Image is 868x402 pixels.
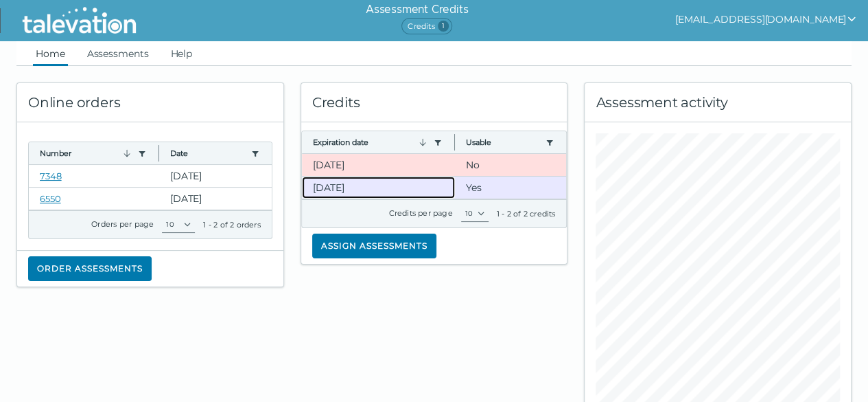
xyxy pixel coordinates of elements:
clr-dg-cell: [DATE] [159,188,272,210]
div: 1 - 2 of 2 credits [497,208,556,219]
clr-dg-cell: No [455,154,566,176]
a: Help [168,41,196,66]
div: 1 - 2 of 2 orders [203,219,260,230]
button: Order assessments [28,256,152,281]
div: Assessment activity [585,83,851,122]
div: Credits [301,83,567,122]
img: Talevation_Logo_Transparent_white.png [16,3,142,38]
a: 7348 [40,170,62,181]
button: Usable [466,137,540,148]
a: Home [33,41,68,66]
h6: Assessment Credits [366,1,468,18]
button: Expiration date [313,137,428,148]
label: Credits per page [389,208,453,218]
button: show user actions [675,11,857,27]
a: Assessments [84,41,152,66]
span: 1 [438,21,449,32]
a: 6550 [40,193,61,204]
button: Number [40,148,132,159]
div: Online orders [17,83,283,122]
button: Column resize handle [450,127,459,157]
clr-dg-cell: [DATE] [159,165,272,187]
label: Orders per page [91,219,154,229]
clr-dg-cell: [DATE] [302,177,455,199]
button: Assign assessments [312,234,436,258]
button: Date [170,148,246,159]
clr-dg-cell: [DATE] [302,154,455,176]
span: Credits [401,18,451,34]
button: Column resize handle [154,138,163,168]
clr-dg-cell: Yes [455,177,566,199]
